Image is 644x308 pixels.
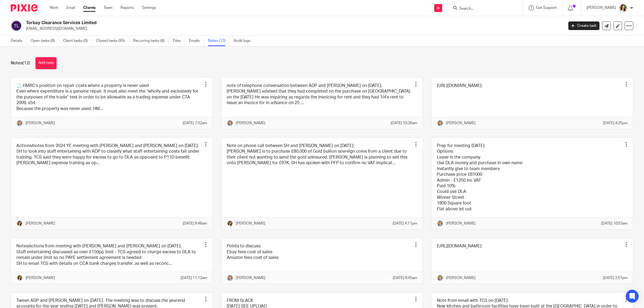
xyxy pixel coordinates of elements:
[173,36,185,46] a: Files
[236,221,265,226] p: [PERSON_NAME]
[16,220,23,227] img: High%20Res%20Andrew%20Price%20Accountants_Poppy%20Jakes%20photography-1153.jpg
[437,275,443,281] img: High%20Res%20Andrew%20Price%20Accountants_Poppy%20Jakes%20photography-1109.jpg
[536,6,557,10] span: Get Support
[66,5,75,10] a: Email
[446,120,475,126] p: [PERSON_NAME]
[63,36,92,46] a: Client tasks (0)
[104,5,112,10] a: Team
[181,275,207,281] p: [DATE] 11:12am
[393,275,417,281] p: [DATE] 9:45am
[23,61,30,65] span: (12)
[26,20,453,26] h2: Torbay Clearance Services Limited
[25,120,55,126] p: [PERSON_NAME]
[437,220,443,227] img: High%20Res%20Andrew%20Price%20Accountants_Poppy%20Jakes%20photography-1109.jpg
[25,275,55,281] p: [PERSON_NAME]
[142,5,156,10] a: Settings
[120,5,134,10] a: Reports
[83,5,96,10] a: Clients
[26,26,560,31] p: [EMAIL_ADDRESS][DOMAIN_NAME]
[391,120,417,126] p: [DATE] 10:36am
[446,275,475,281] p: [PERSON_NAME]
[446,221,475,226] p: [PERSON_NAME]
[437,120,443,126] img: High%20Res%20Andrew%20Price%20Accountants_Poppy%20Jakes%20photography-1109.jpg
[587,5,616,10] p: [PERSON_NAME]
[11,20,22,31] img: svg%3E
[393,221,417,226] p: [DATE] 4:11pm
[96,36,129,46] a: Closed tasks (95)
[227,120,233,126] img: High%20Res%20Andrew%20Price%20Accountants_Poppy%20Jakes%20photography-1109.jpg
[11,4,38,12] img: Pixie
[50,5,58,10] a: Work
[16,275,23,281] img: High%20Res%20Andrew%20Price%20Accountants_Poppy%20Jakes%20photography-1153.jpg
[227,275,233,281] img: High%20Res%20Andrew%20Price%20Accountants_Poppy%20Jakes%20photography-1109.jpg
[183,221,207,226] p: [DATE] 9:48am
[25,221,55,226] p: [PERSON_NAME]
[236,275,265,281] p: [PERSON_NAME]
[133,36,169,46] a: Recurring tasks (8)
[11,36,27,46] a: Details
[568,21,599,30] a: Create task
[16,120,23,126] img: High%20Res%20Andrew%20Price%20Accountants_Poppy%20Jakes%20photography-1109.jpg
[35,57,57,69] button: Add note
[619,4,627,12] img: High%20Res%20Andrew%20Price%20Accountants_Poppy%20Jakes%20photography-1153.jpg
[601,221,628,226] p: [DATE] 10:53am
[227,220,233,227] img: High%20Res%20Andrew%20Price%20Accountants_Poppy%20Jakes%20photography-1153.jpg
[189,36,204,46] a: Emails
[208,36,230,46] a: Notes (12)
[603,275,628,281] p: [DATE] 2:57pm
[236,120,265,126] p: [PERSON_NAME]
[31,36,59,46] a: Open tasks (8)
[459,6,507,11] input: Search
[234,36,254,46] a: Audit logs
[11,60,30,66] h1: Notes
[183,120,207,126] p: [DATE] 7:32am
[603,120,628,126] p: [DATE] 4:25pm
